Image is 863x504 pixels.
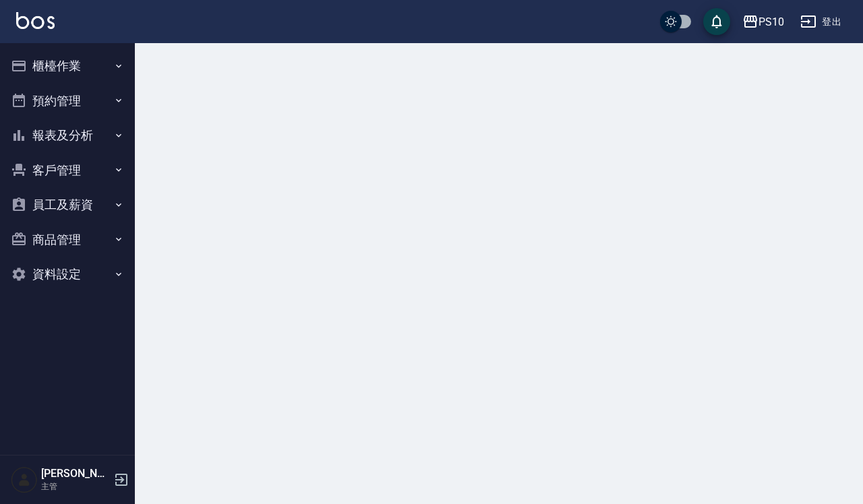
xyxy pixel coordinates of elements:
[11,466,38,493] img: Person
[5,257,129,292] button: 資料設定
[41,480,110,493] p: 主管
[795,9,847,34] button: 登出
[41,467,110,480] h5: [PERSON_NAME]
[5,118,129,153] button: 報表及分析
[5,49,129,84] button: 櫃檯作業
[5,222,129,257] button: 商品管理
[5,153,129,188] button: 客戶管理
[16,12,55,29] img: Logo
[5,84,129,119] button: 預約管理
[758,13,784,30] div: PS10
[737,8,790,36] button: PS10
[5,187,129,222] button: 員工及薪資
[703,8,730,35] button: save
